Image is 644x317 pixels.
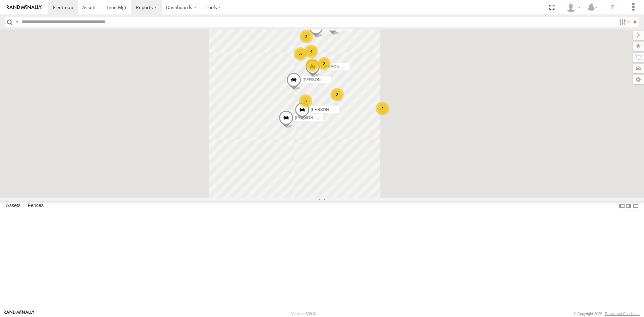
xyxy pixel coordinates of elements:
div: © Copyright 2025 - [574,312,640,316]
label: Assets [3,201,24,211]
i: ? [607,2,618,13]
a: Terms and Conditions [605,312,640,316]
div: 2 [330,88,344,101]
label: Search Query [14,17,19,27]
div: 4 [305,45,318,58]
label: Map Settings [633,75,644,84]
div: 2 [317,57,331,70]
label: Dock Summary Table to the Left [619,201,625,211]
span: [PERSON_NAME] [303,77,336,82]
label: Search Filter Options [616,17,631,27]
div: Version: 309.01 [291,312,317,316]
span: [PERSON_NAME] [311,107,344,112]
label: Fences [24,201,47,211]
div: 2 [300,30,313,43]
label: Hide Summary Table [632,201,639,211]
div: 27 [294,47,307,61]
a: Visit our Website [4,310,35,317]
label: Dock Summary Table to the Right [625,201,632,211]
div: 2 [376,102,389,115]
div: Peter Lu [563,2,583,12]
div: 5 [306,58,319,72]
img: rand-logo.svg [7,5,42,10]
span: [PERSON_NAME] [321,64,355,69]
span: [PERSON_NAME] [295,115,328,120]
div: 3 [299,94,312,108]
